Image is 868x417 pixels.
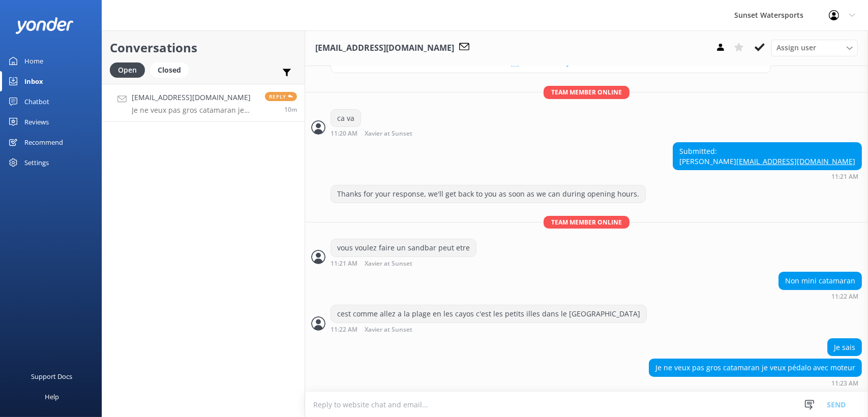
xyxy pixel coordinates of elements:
span: Sep 02 2025 10:23am (UTC -05:00) America/Cancun [284,105,297,114]
div: Thanks for your response, we'll get back to you as soon as we can during opening hours. [331,185,645,203]
div: Assign User [771,40,858,56]
div: Submitted: [PERSON_NAME] [673,143,861,170]
span: Team member online [544,86,630,99]
img: yonder-white-logo.png [15,17,74,34]
p: Je ne veux pas gros catamaran je veux pédalo avec moteur [132,106,257,115]
div: Sep 02 2025 10:21am (UTC -05:00) America/Cancun [331,260,476,267]
div: Sep 02 2025 10:20am (UTC -05:00) America/Cancun [331,130,445,137]
div: Closed [150,62,189,78]
div: Sep 02 2025 10:21am (UTC -05:00) America/Cancun [673,173,862,180]
strong: 11:22 AM [831,294,858,300]
strong: 11:23 AM [831,380,858,387]
div: ca va [331,110,361,127]
h3: [EMAIL_ADDRESS][DOMAIN_NAME] [315,42,454,55]
div: Reviews [24,112,49,132]
h2: Conversations [110,38,297,57]
div: Help [45,387,59,407]
h4: [EMAIL_ADDRESS][DOMAIN_NAME] [132,92,257,103]
div: Recommend [24,132,63,152]
div: Je ne veux pas gros catamaran je veux pédalo avec moteur [649,359,861,376]
div: Sep 02 2025 10:22am (UTC -05:00) America/Cancun [331,326,647,333]
div: Sep 02 2025 10:22am (UTC -05:00) America/Cancun [779,293,862,300]
div: Inbox [24,71,43,91]
a: Open [110,64,150,75]
div: Home [24,51,43,71]
div: Sep 02 2025 10:23am (UTC -05:00) America/Cancun [649,379,862,387]
div: Non mini catamaran [779,272,861,290]
div: cest comme allez a la plage en les cayos c'est les petits illes dans le [GEOGRAPHIC_DATA] [331,305,646,323]
div: Open [110,62,145,78]
span: Team member online [544,216,630,229]
a: Closed [150,64,194,75]
div: Je sais [828,339,861,356]
strong: 11:21 AM [831,174,858,180]
strong: 11:21 AM [331,261,357,267]
span: Xavier at Sunset [365,131,412,137]
div: Support Docs [32,366,73,387]
a: [EMAIL_ADDRESS][DOMAIN_NAME]Je ne veux pas gros catamaran je veux pédalo avec moteurReply10m [102,84,305,122]
span: Reply [265,92,297,101]
div: Chatbot [24,91,49,112]
span: Assign user [776,42,816,53]
span: Xavier at Sunset [365,327,412,333]
div: vous voulez faire un sandbar peut etre [331,239,476,256]
a: [EMAIL_ADDRESS][DOMAIN_NAME] [736,156,855,166]
strong: 11:20 AM [331,131,357,137]
strong: 11:22 AM [331,327,357,333]
span: Xavier at Sunset [365,261,412,267]
div: Settings [24,152,49,173]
